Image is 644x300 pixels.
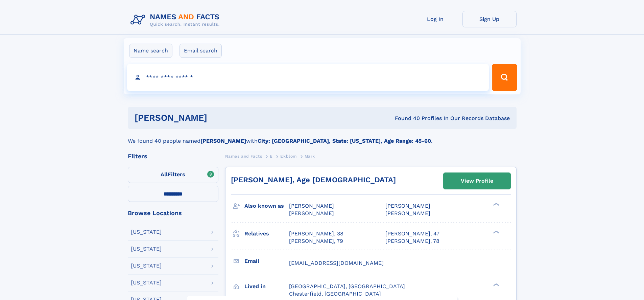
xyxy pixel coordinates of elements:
[385,203,430,209] span: [PERSON_NAME]
[128,153,218,159] div: Filters
[289,210,334,216] span: [PERSON_NAME]
[131,246,162,252] div: [US_STATE]
[301,115,510,122] div: Found 40 Profiles In Our Records Database
[492,202,500,207] div: ❯
[128,210,218,216] div: Browse Locations
[492,230,500,234] div: ❯
[385,210,430,216] span: [PERSON_NAME]
[305,154,315,159] span: Mark
[461,173,493,189] div: View Profile
[270,152,273,160] a: E
[128,129,517,145] div: We found 40 people named with .
[289,230,343,237] a: [PERSON_NAME], 38
[244,200,289,212] h3: Also known as
[270,154,273,159] span: E
[289,260,384,266] span: [EMAIL_ADDRESS][DOMAIN_NAME]
[131,229,162,235] div: [US_STATE]
[492,282,500,287] div: ❯
[131,263,162,269] div: [US_STATE]
[385,230,439,237] a: [PERSON_NAME], 47
[129,44,172,58] label: Name search
[289,283,405,290] span: [GEOGRAPHIC_DATA], [GEOGRAPHIC_DATA]
[200,138,246,144] b: [PERSON_NAME]
[280,154,297,159] span: Ekblom
[258,138,431,144] b: City: [GEOGRAPHIC_DATA], State: [US_STATE], Age Range: 45-60
[280,152,297,160] a: Ekblom
[128,167,218,183] label: Filters
[135,114,301,122] h1: [PERSON_NAME]
[244,255,289,267] h3: Email
[128,11,225,29] img: Logo Names and Facts
[462,11,517,27] a: Sign Up
[244,281,289,292] h3: Lived in
[244,228,289,239] h3: Relatives
[444,173,510,189] a: View Profile
[289,203,334,209] span: [PERSON_NAME]
[408,11,462,27] a: Log In
[131,280,162,285] div: [US_STATE]
[127,64,489,91] input: search input
[385,237,439,245] a: [PERSON_NAME], 78
[225,152,262,160] a: Names and Facts
[492,64,517,91] button: Search Button
[289,291,381,297] span: Chesterfield, [GEOGRAPHIC_DATA]
[180,44,222,58] label: Email search
[289,237,343,245] a: [PERSON_NAME], 79
[161,171,168,178] span: All
[231,176,396,184] a: [PERSON_NAME], Age [DEMOGRAPHIC_DATA]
